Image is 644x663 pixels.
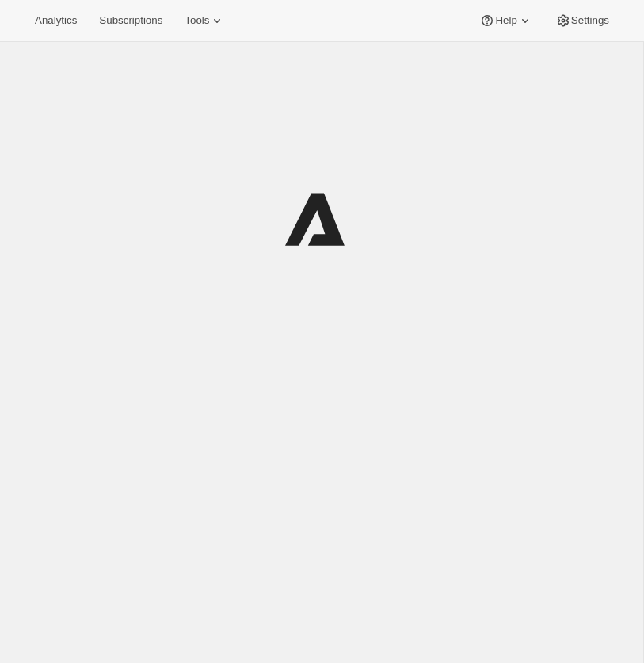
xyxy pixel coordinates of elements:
button: Settings [546,10,619,32]
span: Subscriptions [99,14,162,27]
span: Analytics [35,14,77,27]
span: Settings [571,14,609,27]
button: Subscriptions [90,10,172,32]
span: Help [495,14,516,27]
span: Tools [185,14,209,27]
button: Tools [175,10,234,32]
button: Help [470,10,542,32]
button: Analytics [25,10,86,32]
